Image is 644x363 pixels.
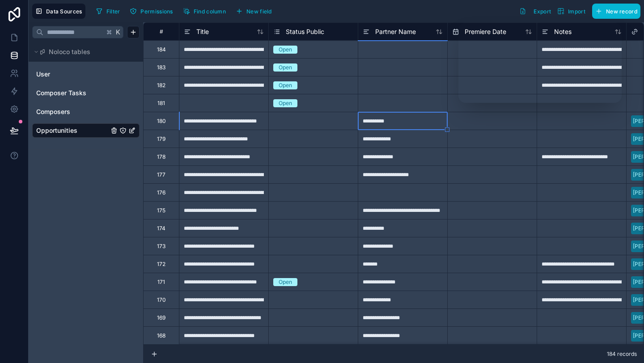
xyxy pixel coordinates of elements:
[127,4,179,18] a: Permissions
[516,4,554,19] button: Export
[32,105,140,119] div: Composers
[32,4,85,19] button: Data Sources
[157,261,165,268] div: 172
[36,89,86,97] span: Composer Tasks
[157,100,165,107] div: 181
[180,4,229,18] button: Find column
[32,86,140,100] div: Composer Tasks
[589,4,640,19] a: New record
[157,279,165,286] div: 171
[279,46,292,54] div: Open
[150,28,172,35] div: #
[194,8,226,15] span: Find column
[554,4,589,19] button: Import
[279,63,292,72] div: Open
[36,107,70,116] span: Composers
[286,27,324,36] span: Status Public
[279,81,292,89] div: Open
[279,278,292,286] div: Open
[157,189,165,196] div: 176
[375,27,416,36] span: Partner Name
[157,82,165,89] div: 182
[606,8,637,15] span: New record
[157,243,165,250] div: 173
[157,153,165,160] div: 178
[157,118,166,125] div: 180
[36,70,109,79] a: User
[93,4,123,18] button: Filter
[196,27,209,36] span: Title
[157,64,165,71] div: 183
[106,8,120,15] span: Filter
[157,296,166,304] div: 170
[157,207,165,214] div: 175
[140,8,173,15] span: Permissions
[49,47,90,56] span: Noloco tables
[32,67,140,81] div: User
[568,8,585,15] span: Import
[127,4,176,18] button: Permissions
[157,314,165,321] div: 169
[46,8,82,15] span: Data Sources
[157,332,165,339] div: 168
[115,29,121,35] span: K
[592,4,640,19] button: New record
[157,225,165,232] div: 174
[36,70,50,79] span: User
[36,126,77,135] span: Opportunities
[36,126,109,135] a: Opportunities
[233,4,275,18] button: New field
[157,171,165,178] div: 177
[32,123,140,138] div: Opportunities
[279,99,292,107] div: Open
[157,46,166,53] div: 184
[36,89,109,97] a: Composer Tasks
[36,107,109,116] a: Composers
[534,8,551,15] span: Export
[157,135,165,143] div: 179
[607,350,637,358] span: 184 records
[246,8,272,15] span: New field
[32,46,134,58] button: Noloco tables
